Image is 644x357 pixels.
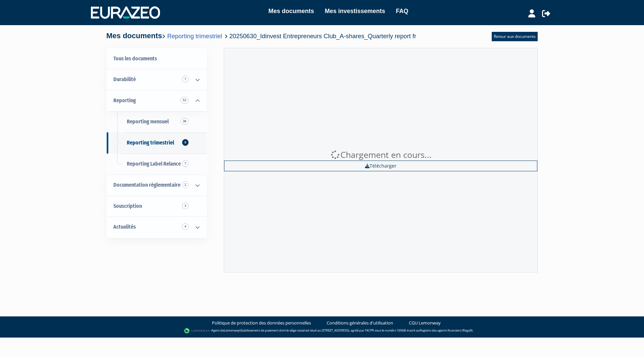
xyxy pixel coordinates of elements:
[107,111,207,132] a: Reporting mensuel38
[107,175,207,196] a: Documentation règlementaire 2
[107,154,207,175] a: Reporting Label Relance7
[113,203,142,209] span: Souscription
[180,97,189,104] span: 53
[325,6,385,16] a: Mes investissements
[107,69,207,90] a: Durabilité 1
[91,6,160,18] img: 1732889491-logotype_eurazeo_blanc_rvb.png
[224,161,537,171] a: Télécharger
[182,139,189,146] span: 8
[396,6,408,16] a: FAQ
[113,76,136,82] span: Durabilité
[127,161,181,167] span: Reporting Label Relance
[182,160,189,167] span: 7
[224,328,239,333] a: Lemonway
[127,118,169,125] span: Reporting mensuel
[7,328,637,334] div: - Agent de (établissement de paiement dont le siège social est situé au [STREET_ADDRESS], agréé p...
[268,6,314,16] a: Mes documents
[420,328,473,333] a: Registre des agents financiers (Regafi)
[182,76,189,82] span: 1
[182,223,189,230] span: 4
[107,48,207,69] a: Tous les documents
[113,182,180,188] span: Documentation règlementaire
[212,320,311,326] a: Politique de protection des données personnelles
[492,32,538,41] a: Retour aux documents
[229,33,416,40] span: 20250630_Idinvest Entrepreneurs Club_A-shares_Quarterly report fr
[107,196,207,217] a: Souscription3
[182,181,189,188] span: 2
[127,139,174,146] span: Reporting trimestriel
[224,149,537,161] div: Chargement en cours...
[182,202,189,209] span: 3
[327,320,393,326] a: Conditions générales d'utilisation
[184,328,210,334] img: logo-lemonway.png
[167,33,222,40] a: Reporting trimestriel
[107,90,207,111] a: Reporting 53
[107,217,207,238] a: Actualités 4
[113,97,136,104] span: Reporting
[113,224,136,230] span: Actualités
[106,32,416,40] h4: Mes documents
[107,132,207,154] a: Reporting trimestriel8
[409,320,441,326] a: CGU Lemonway
[180,118,189,125] span: 38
